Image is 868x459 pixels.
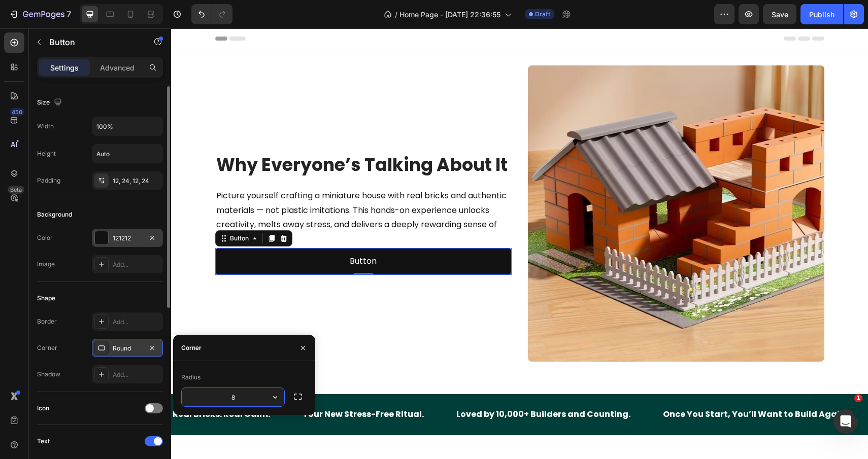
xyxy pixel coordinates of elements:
div: Image [37,260,55,269]
div: Size [37,96,64,110]
div: Publish [809,9,834,20]
p: Button [49,36,136,48]
p: Button [179,226,206,240]
div: Round [113,344,142,353]
iframe: Design area [171,28,868,459]
span: Home Page - [DATE] 22:36:55 [399,9,500,20]
input: Auto [92,145,162,163]
p: Settings [50,62,79,73]
span: / [395,9,397,20]
button: 7 [4,4,76,24]
div: Color [37,233,53,242]
div: Icon [37,404,49,413]
div: Add... [113,370,160,379]
button: Publish [800,4,843,24]
div: Add... [113,317,160,327]
h2: Why Everyone’s Talking About It [44,124,341,149]
p: Picture yourself crafting a miniature house with real bricks and authentic materials — not plasti... [45,160,340,219]
span: Draft [535,10,550,19]
p: Real Bricks. Real Calm. [2,379,99,394]
p: Advanced [100,62,135,73]
div: Padding [37,176,60,185]
p: Loved by 10,000+ Builders and Counting. [285,379,459,394]
input: Auto [182,388,284,406]
div: Shape [37,294,55,303]
div: Button [57,205,80,215]
div: Corner [37,343,57,352]
div: Height [37,149,56,158]
span: 1 [854,394,862,402]
div: Shadow [37,370,60,379]
button: Save [763,4,796,24]
div: 121212 [113,234,142,243]
div: Background [37,210,72,219]
div: Undo/Redo [191,4,232,24]
img: gempages_586012628405453659-8232d7b1-7397-4a9b-8fa5-5d5e76939bc8.png [357,37,653,333]
div: Radius [181,373,201,382]
div: Corner [181,343,202,352]
p: 7 [66,8,71,20]
div: Width [37,122,54,131]
div: Add... [113,260,160,269]
button: <p>Button</p> [44,220,341,246]
div: Beta [8,186,24,194]
p: Once You Start, You’ll Want to Build Again. [492,379,676,394]
p: Your New Stress-Free Ritual. [131,379,253,394]
div: Border [37,317,57,326]
div: 12, 24, 12, 24 [113,176,160,186]
div: 450 [10,108,24,116]
iframe: Intercom live chat [833,409,858,434]
input: Auto [92,117,162,135]
div: Text [37,437,50,446]
span: Save [772,10,788,19]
